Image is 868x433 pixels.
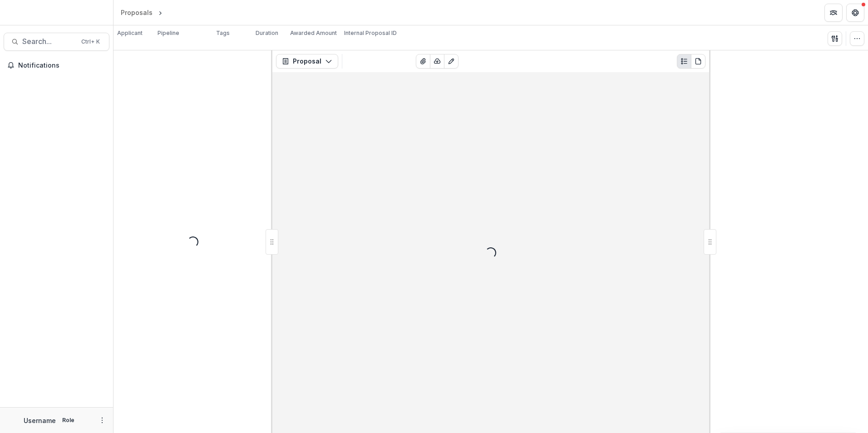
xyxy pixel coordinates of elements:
button: Edit as form [444,54,459,69]
nav: breadcrumb [117,6,203,19]
button: Proposal [276,54,338,69]
p: Duration [256,29,278,37]
button: Notifications [4,58,109,73]
p: Internal Proposal ID [344,29,397,37]
button: Plaintext view [677,54,691,69]
p: Applicant [117,29,143,37]
button: PDF view [691,54,705,69]
p: Role [59,416,77,424]
p: Awarded Amount [290,29,337,37]
span: Search... [22,37,76,46]
button: Partners [824,4,843,22]
div: Proposals [121,8,153,17]
button: Search... [4,33,109,51]
a: Proposals [117,6,156,19]
p: Pipeline [158,29,179,37]
div: Ctrl + K [79,37,102,47]
button: Get Help [846,4,864,22]
p: Tags [216,29,230,37]
span: Notifications [18,62,106,69]
button: More [97,415,108,426]
button: View Attached Files [416,54,430,69]
p: Username [24,416,56,425]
